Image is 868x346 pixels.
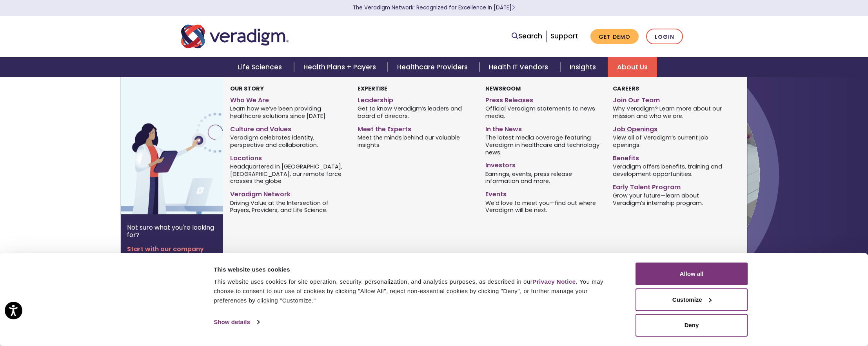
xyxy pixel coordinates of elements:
[230,199,346,214] span: Driving Value at the Intersection of Payers, Providers, and Life Science.
[214,277,618,305] div: This website uses cookies for site operation, security, personalization, and analytics purposes, ...
[485,158,601,170] a: Investors
[485,187,601,199] a: Events
[613,162,728,178] span: Veradigm offers benefits, training and development opportunities.
[532,278,576,285] a: Privacy Notice
[512,31,542,42] a: Search
[613,180,728,192] a: Early Talent Program
[613,151,728,163] a: Benefits
[230,93,346,105] a: Who We Are
[613,122,728,134] a: Job Openings
[230,162,346,185] span: Headquartered in [GEOGRAPHIC_DATA], [GEOGRAPHIC_DATA], our remote force crosses the globe.
[388,57,479,77] a: Healthcare Providers
[560,57,608,77] a: Insights
[613,85,639,92] strong: Careers
[608,57,657,77] a: About Us
[294,57,388,77] a: Health Plans + Payers
[353,4,515,11] a: The Veradigm Network: Recognized for Excellence in [DATE]Learn More
[485,134,601,156] span: The latest media coverage featuring Veradigm in healthcare and technology news.
[229,57,294,77] a: Life Sciences
[613,93,728,105] a: Join Our Team
[121,77,247,214] img: Vector image of Veradigm’s Story
[127,245,217,260] a: Start with our company overview
[230,151,346,163] a: Locations
[181,24,289,49] img: Veradigm logo
[230,187,346,199] a: Veradigm Network
[613,105,728,120] span: Why Veradigm? Learn more about our mission and who we are.
[358,134,473,149] span: Meet the minds behind our valuable insights.
[636,288,748,311] button: Customize
[485,170,601,185] span: Earnings, events, press release information and more.
[230,134,346,149] span: Veradigm celebrates identity, perspective and collaboration.
[590,29,639,44] a: Get Demo
[512,4,515,11] span: Learn More
[646,29,683,45] a: Login
[214,265,618,274] div: This website uses cookies
[550,31,578,41] a: Support
[485,105,601,120] span: Official Veradigm statements to news media.
[127,224,217,239] p: Not sure what you're looking for?
[358,122,473,134] a: Meet the Experts
[358,105,473,120] span: Get to know Veradigm’s leaders and board of direcors.
[717,290,859,337] iframe: Drift Chat Widget
[358,85,387,92] strong: Expertise
[230,105,346,120] span: Learn how we’ve been providing healthcare solutions since [DATE].
[485,93,601,105] a: Press Releases
[636,263,748,285] button: Allow all
[214,316,259,328] a: Show details
[230,122,346,134] a: Culture and Values
[230,85,264,92] strong: Our Story
[613,134,728,149] span: View all of Veradigm’s current job openings.
[485,199,601,214] span: We’d love to meet you—find out where Veradigm will be next.
[636,314,748,337] button: Deny
[485,85,521,92] strong: Newsroom
[613,191,728,207] span: Grow your future—learn about Veradigm’s internship program.
[479,57,560,77] a: Health IT Vendors
[358,93,473,105] a: Leadership
[485,122,601,134] a: In the News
